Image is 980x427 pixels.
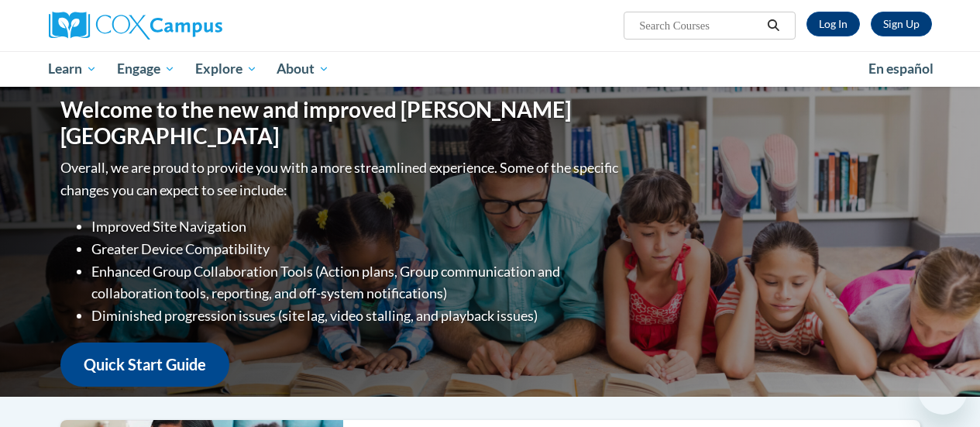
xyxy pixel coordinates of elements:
[195,60,257,78] span: Explore
[91,260,622,305] li: Enhanced Group Collaboration Tools (Action plans, Group communication and collaboration tools, re...
[91,238,622,260] li: Greater Device Compatibility
[762,16,785,35] button: Search
[91,305,622,327] li: Diminished progression issues (site lag, video stalling, and playback issues)
[806,12,860,36] a: Log In
[266,51,339,87] a: About
[868,60,934,77] span: En español
[638,16,762,35] input: Search Courses
[49,12,328,40] a: Cox Campus
[39,51,108,87] a: Learn
[117,60,175,78] span: Engage
[185,51,267,87] a: Explore
[60,97,622,149] h1: Welcome to the new and improved [PERSON_NAME][GEOGRAPHIC_DATA]
[60,157,622,201] p: Overall, we are proud to provide you with a more streamlined experience. Some of the specific cha...
[918,365,968,415] iframe: Button to launch messaging window
[277,60,329,78] span: About
[37,51,944,87] div: Main menu
[49,12,222,40] img: Cox Campus
[858,53,944,85] a: En español
[48,60,97,78] span: Learn
[91,215,622,238] li: Improved Site Navigation
[871,12,932,36] a: Register
[107,51,185,87] a: Engage
[60,343,229,387] a: Quick Start Guide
